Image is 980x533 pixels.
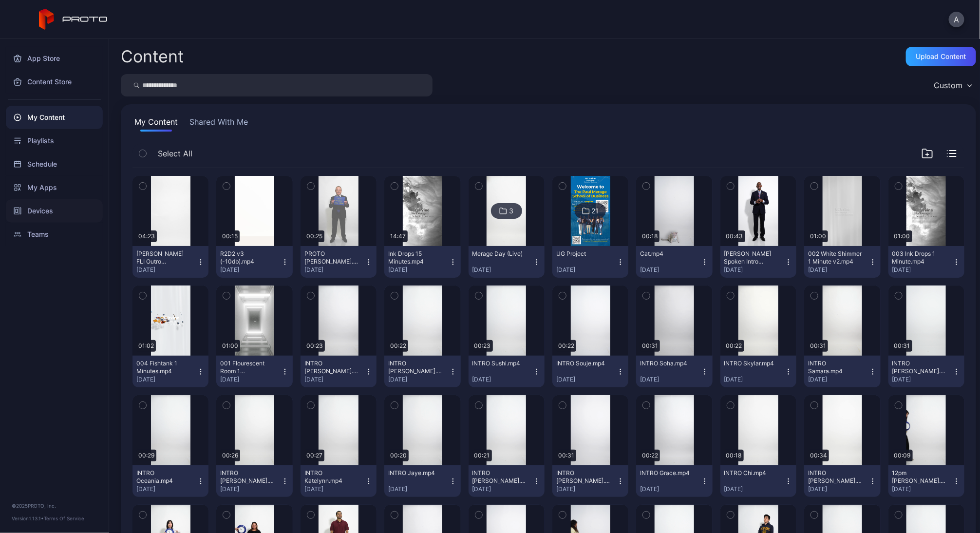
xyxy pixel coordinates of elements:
div: Dean Williamson Spoken Intro 29.97.mp4 [724,250,778,266]
div: 12pm Katelynn.mp4 [892,469,946,485]
div: [DATE] [136,485,197,493]
div: INTRO Ian O. Williamson.mp4 [556,469,610,485]
div: INTRO Oceania.mp4 [136,469,190,485]
div: © 2025 PROTO, Inc. [12,502,97,510]
div: [DATE] [556,376,617,383]
a: App Store [6,47,103,70]
button: INTRO Soha.mp4[DATE] [636,356,712,387]
a: My Content [6,106,103,129]
button: A [949,12,964,27]
div: Custom [934,80,962,90]
div: PROTO Paul Merage.mp4 [304,250,358,266]
button: INTRO Katelynn.mp4[DATE] [301,465,377,497]
div: 003 Ink Drops 1 Minute.mp4 [892,250,946,266]
span: Version 1.13.1 • [12,515,44,521]
div: INTRO Soha.mp4 [640,360,694,367]
div: INTRO Zach.mp4 [304,360,358,375]
div: [DATE] [136,266,197,274]
div: INTRO Rachel.mp4 [892,360,946,375]
button: INTRO [PERSON_NAME].mp4[DATE] [888,356,964,387]
button: [PERSON_NAME] FLI Outro Proto.mp4[DATE] [132,246,208,278]
a: Devices [6,199,103,223]
button: INTRO Sushi.mp4[DATE] [469,356,545,387]
div: [DATE] [556,485,617,493]
div: [DATE] [724,266,785,274]
a: Schedule [6,152,103,176]
button: R2D2 v3 (-10db).mp4[DATE] [216,246,292,278]
div: [DATE] [388,376,449,383]
div: INTRO Souje.mp4 [556,360,610,367]
div: [DATE] [472,266,533,274]
div: 3 [509,207,513,215]
div: [DATE] [304,266,365,274]
div: [DATE] [472,376,533,383]
div: [DATE] [724,485,785,493]
div: R2D2 v3 (-10db).mp4 [220,250,274,266]
button: INTRO [PERSON_NAME].mp4[DATE] [804,465,880,497]
button: INTRO [PERSON_NAME].mp4[DATE] [384,356,460,387]
a: Playlists [6,129,103,152]
button: [PERSON_NAME] Spoken Intro 29.97.mp4[DATE] [720,246,796,278]
div: INTRO Kimberly.mp4 [220,469,274,485]
button: INTRO Grace.mp4[DATE] [636,465,712,497]
div: [DATE] [220,485,281,493]
div: Ink Drops 15 Minutes.mp4 [388,250,442,266]
div: INTRO Jaye.mp4 [388,469,442,477]
button: 12pm [PERSON_NAME].mp4[DATE] [888,465,964,497]
button: Ink Drops 15 Minutes.mp4[DATE] [384,246,460,278]
div: 001 Flourescent Room 1 Minute.mp4 [220,360,274,375]
div: 21 [592,207,599,215]
div: Content [121,48,184,65]
button: UG Project[DATE] [552,246,628,278]
div: [DATE] [724,376,785,383]
div: [DATE] [136,376,197,383]
button: INTRO Skylar.mp4[DATE] [720,356,796,387]
div: [DATE] [556,266,617,274]
a: Teams [6,223,103,246]
div: INTRO Grace.mp4 [640,469,694,477]
button: PROTO [PERSON_NAME].mp4[DATE] [301,246,377,278]
div: [DATE] [304,485,365,493]
button: INTRO [PERSON_NAME].mp4[DATE] [301,356,377,387]
span: Select All [158,148,192,159]
div: INTRO Skylar.mp4 [724,360,778,367]
div: INTRO Ishan.mp4 [472,469,526,485]
button: Upload Content [906,47,976,66]
div: [DATE] [640,376,700,383]
div: INTRO Samara.mp4 [808,360,862,375]
div: [DATE] [892,266,953,274]
button: INTRO Oceania.mp4[DATE] [132,465,208,497]
button: INTRO [PERSON_NAME].mp4[DATE] [469,465,545,497]
div: [DATE] [220,266,281,274]
div: [DATE] [304,376,365,383]
div: Upload Content [916,53,966,60]
a: Content Store [6,70,103,94]
div: [DATE] [808,485,868,493]
div: [DATE] [640,485,700,493]
button: 004 Fishtank 1 Minutes.mp4[DATE] [132,356,208,387]
button: INTRO [PERSON_NAME].mp4[DATE] [216,465,292,497]
div: 002 White Shimmer 1 Minute v2.mp4 [808,250,862,266]
div: INTRO Wayne.mp4 [388,360,442,375]
div: INTRO Sushi.mp4 [472,360,526,367]
div: [DATE] [892,376,953,383]
div: [DATE] [472,485,533,493]
div: [DATE] [808,376,868,383]
a: My Apps [6,176,103,199]
div: INTRO Ameya.mp4 [808,469,862,485]
button: Shared With Me [188,116,250,132]
button: INTRO Samara.mp4[DATE] [804,356,880,387]
div: [DATE] [220,376,281,383]
button: 002 White Shimmer 1 Minute v2.mp4[DATE] [804,246,880,278]
button: 001 Flourescent Room 1 Minute.mp4[DATE] [216,356,292,387]
button: INTRO Chi.mp4[DATE] [720,465,796,497]
a: Terms Of Service [44,515,84,521]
